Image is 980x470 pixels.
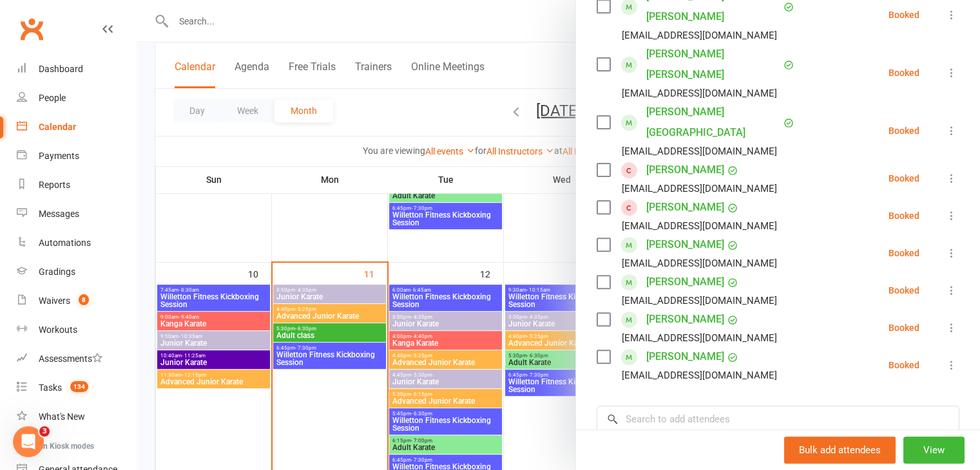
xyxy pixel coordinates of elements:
div: Workouts [39,324,77,335]
div: Reports [39,180,70,190]
div: Booked [889,126,919,135]
a: [PERSON_NAME] [646,309,724,330]
div: Booked [889,68,919,77]
div: [EMAIL_ADDRESS][DOMAIN_NAME] [622,367,777,384]
a: Assessments [17,344,136,373]
a: Dashboard [17,55,136,84]
a: [PERSON_NAME][GEOGRAPHIC_DATA] [646,102,780,143]
a: [PERSON_NAME] [646,272,724,292]
div: Booked [889,323,919,332]
button: Bulk add attendees [784,437,896,464]
div: Booked [889,10,919,19]
div: Booked [889,361,919,370]
a: Reports [17,171,136,200]
a: Clubworx [15,13,48,45]
a: [PERSON_NAME] [PERSON_NAME] [646,44,780,85]
div: Booked [889,174,919,183]
div: People [39,93,66,103]
a: Gradings [17,258,136,287]
div: [EMAIL_ADDRESS][DOMAIN_NAME] [622,218,777,234]
div: [EMAIL_ADDRESS][DOMAIN_NAME] [622,85,777,102]
div: Booked [889,286,919,295]
a: [PERSON_NAME] [646,160,724,180]
a: Automations [17,229,136,258]
span: 134 [70,381,88,392]
button: View [903,437,965,464]
div: Automations [39,238,91,248]
div: [EMAIL_ADDRESS][DOMAIN_NAME] [622,27,777,44]
input: Search to add attendees [597,406,959,433]
a: [PERSON_NAME] [646,234,724,255]
iframe: Intercom live chat [13,426,44,457]
div: What's New [39,411,85,422]
a: People [17,84,136,113]
div: Booked [889,249,919,258]
div: Dashboard [39,64,83,74]
a: What's New [17,402,136,431]
a: [PERSON_NAME] [646,346,724,367]
a: Messages [17,200,136,229]
div: Payments [39,151,79,161]
div: Messages [39,209,79,219]
div: Assessments [39,353,102,364]
a: Waivers 8 [17,287,136,315]
div: [EMAIL_ADDRESS][DOMAIN_NAME] [622,255,777,272]
div: [EMAIL_ADDRESS][DOMAIN_NAME] [622,143,777,160]
span: 3 [39,426,50,437]
a: Workouts [17,315,136,344]
div: [EMAIL_ADDRESS][DOMAIN_NAME] [622,180,777,197]
div: [EMAIL_ADDRESS][DOMAIN_NAME] [622,292,777,309]
div: Gradings [39,267,75,277]
div: Waivers [39,296,70,306]
a: Payments [17,142,136,171]
div: [EMAIL_ADDRESS][DOMAIN_NAME] [622,330,777,346]
div: Tasks [39,382,62,393]
div: Calendar [39,122,76,132]
div: Booked [889,211,919,220]
a: Calendar [17,113,136,142]
a: Tasks 134 [17,373,136,402]
span: 8 [79,294,89,305]
a: [PERSON_NAME] [646,197,724,218]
